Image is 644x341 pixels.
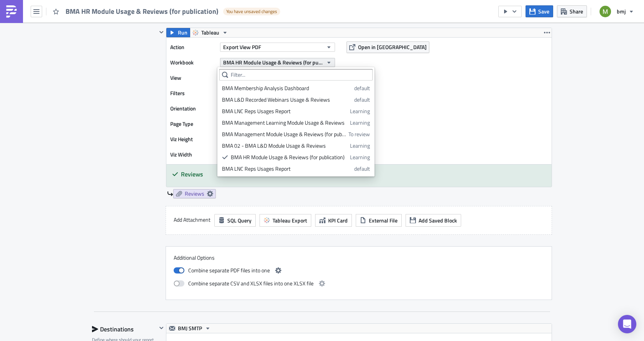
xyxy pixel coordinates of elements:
[226,8,277,15] span: You have unsaved changes
[348,130,370,138] span: To review
[406,214,461,227] button: Add Saved Block
[227,216,251,224] span: SQL Query
[222,119,347,127] div: BMA Management Learning Module Usage & Reviews
[538,7,549,15] span: Save
[354,165,370,173] span: default
[222,130,346,138] div: BMA Management Module Usage & Reviews (for publication)
[222,142,347,150] div: BMA 02 - BMA L&D Module Usage & Reviews
[273,216,307,224] span: Tableau Export
[201,28,219,37] span: Tableau
[328,216,348,224] span: KPI Card
[356,214,402,227] button: External File
[315,214,352,227] button: KPI Card
[3,3,366,60] body: Rich Text Area. Press ALT-0 for help.
[570,7,583,15] span: Share
[347,41,429,53] button: Open in [GEOGRAPHIC_DATA]
[354,84,370,92] span: default
[214,214,256,227] button: SQL Query
[190,28,231,37] button: Tableau
[170,118,216,130] label: Page Type
[5,5,18,18] img: PushMetrics
[219,69,373,81] input: Filter...
[350,153,370,161] span: Learning
[157,323,166,333] button: Hide content
[170,57,216,68] label: Workbook
[3,54,366,60] p: [PERSON_NAME]
[350,119,370,127] span: Learning
[223,43,261,51] span: Export View PDF
[354,96,370,104] span: default
[526,5,553,17] button: Save
[178,324,202,333] span: BMJ SMTP
[557,5,587,17] button: Share
[3,37,366,43] p: Kind regards,
[174,254,544,261] label: Additional Options
[181,171,546,177] h5: Reviews
[166,28,190,37] button: Run
[170,72,216,84] label: View
[350,142,370,150] span: Learning
[170,149,216,160] label: Viz Width
[92,323,157,335] div: Destinations
[369,216,398,224] span: External File
[170,41,216,53] label: Action
[260,214,311,227] button: Tableau Export
[358,43,427,51] span: Open in [GEOGRAPHIC_DATA]
[599,5,612,18] img: Avatar
[188,266,270,275] span: Combine separate PDF files into one
[350,107,370,115] span: Learning
[157,28,166,37] button: Hide content
[3,3,366,9] p: Hi,
[188,279,314,288] span: Combine separate CSV and XLSX files into one XLSX file
[223,58,323,66] span: BMA HR Module Usage & Reviews (for publication)
[174,214,210,226] label: Add Attachment
[66,7,219,16] span: BMA HR Module Usage & Reviews (for publication)
[178,28,187,37] span: Run
[618,315,636,333] div: Open Intercom Messenger
[220,58,335,67] button: BMA HR Module Usage & Reviews (for publication)
[170,133,216,145] label: Viz Height
[3,20,366,26] p: Please find attached the monthly report for BMA HR Module Usage & Reviews (for publication).
[222,84,352,92] div: BMA Membership Analysis Dashboard
[220,43,335,52] button: Export View PDF
[166,324,214,333] button: BMJ SMTP
[231,153,347,161] div: BMA HR Module Usage & Reviews (for publication)
[222,107,347,115] div: BMA LNC Reps Usages Report
[170,103,216,114] label: Orientation
[185,190,204,197] span: Reviews
[419,216,457,224] span: Add Saved Block
[222,96,352,104] div: BMA L&D Recorded Webinars Usage & Reviews
[617,7,626,15] span: bmj
[170,87,216,99] label: Filters
[173,189,216,198] a: Reviews
[595,3,638,20] button: bmj
[222,165,352,173] div: BMA LNC Reps Usages Report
